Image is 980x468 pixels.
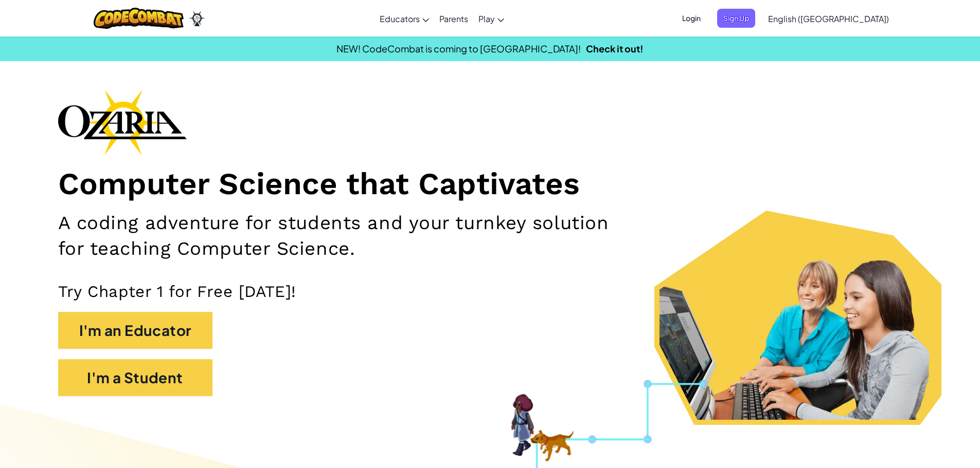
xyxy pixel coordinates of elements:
[58,282,922,302] p: Try Chapter 1 for Free [DATE]!
[768,13,889,24] span: English ([GEOGRAPHIC_DATA])
[676,9,707,28] button: Login
[58,312,212,349] button: I'm an Educator
[58,165,922,203] h1: Computer Science that Captivates
[717,9,755,28] button: Sign Up
[58,210,637,261] h2: A coding adventure for students and your turnkey solution for teaching Computer Science.
[58,89,187,155] img: Ozaria branding logo
[380,13,420,24] span: Educators
[434,5,473,32] a: Parents
[473,5,509,32] a: Play
[375,5,434,32] a: Educators
[336,43,581,54] span: NEW! CodeCombat is coming to [GEOGRAPHIC_DATA]!
[94,8,184,29] img: CodeCombat logo
[478,13,495,24] span: Play
[58,359,212,396] button: I'm a Student
[763,5,894,32] a: English ([GEOGRAPHIC_DATA])
[586,43,644,54] a: Check it out!
[189,11,205,26] img: Ozaria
